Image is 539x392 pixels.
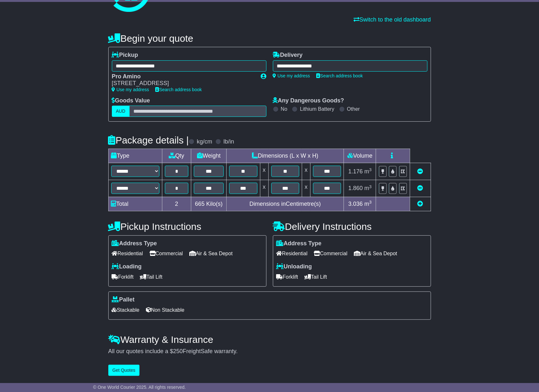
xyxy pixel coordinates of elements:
td: x [260,163,268,180]
label: Address Type [112,240,157,247]
td: x [302,180,310,197]
span: Forklift [276,272,298,282]
label: Address Type [276,240,322,247]
span: Residential [276,248,308,258]
h4: Delivery Instructions [273,221,431,232]
a: Use my address [273,73,310,78]
label: kg/cm [197,138,212,145]
td: x [260,180,268,197]
label: Other [347,106,360,112]
div: [STREET_ADDRESS] [112,80,255,87]
a: Search address book [317,73,363,78]
h4: Begin your quote [108,33,431,44]
label: Goods Value [112,97,150,104]
label: Pallet [112,296,135,303]
td: Dimensions in Centimetre(s) [227,197,344,211]
span: m [364,201,372,207]
span: Stackable [112,305,139,315]
h4: Warranty & Insurance [108,334,431,345]
span: 250 [173,348,183,354]
div: Pro Amino [112,73,255,80]
td: Weight [191,149,227,163]
span: Forklift [112,272,134,282]
h4: Pickup Instructions [108,221,266,232]
label: Pickup [112,52,138,59]
span: Residential [112,248,143,258]
a: Remove this item [418,168,423,175]
label: Loading [112,263,142,270]
sup: 3 [369,200,372,205]
button: Get Quotes [108,365,140,376]
label: Delivery [273,52,303,59]
div: All our quotes include a $ FreightSafe warranty. [108,348,431,355]
a: Search address book [156,87,202,92]
label: No [281,106,287,112]
span: 665 [195,201,205,207]
a: Switch to the old dashboard [354,16,431,23]
td: Kilo(s) [191,197,227,211]
span: Tail Lift [305,272,327,282]
a: Remove this item [418,185,423,191]
span: 3.036 [348,201,363,207]
span: Air & Sea Depot [354,248,397,258]
label: AUD [112,106,130,117]
a: Add new item [418,201,423,207]
label: lb/in [223,138,234,145]
td: Qty [162,149,191,163]
span: Tail Lift [140,272,163,282]
label: Lithium Battery [300,106,334,112]
sup: 3 [369,184,372,189]
td: 2 [162,197,191,211]
a: Use my address [112,87,149,92]
td: Volume [344,149,376,163]
span: Commercial [149,248,183,258]
td: Total [108,197,162,211]
sup: 3 [369,167,372,172]
span: Air & Sea Depot [189,248,233,258]
td: Type [108,149,162,163]
span: Non Stackable [146,305,184,315]
td: Dimensions (L x W x H) [227,149,344,163]
span: 1.860 [348,185,363,191]
span: © One World Courier 2025. All rights reserved. [93,385,186,390]
label: Unloading [276,263,312,270]
span: m [364,168,372,175]
span: 1.176 [348,168,363,175]
span: Commercial [314,248,347,258]
td: x [302,163,310,180]
label: Any Dangerous Goods? [273,97,344,104]
span: m [364,185,372,191]
h4: Package details | [108,135,189,145]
